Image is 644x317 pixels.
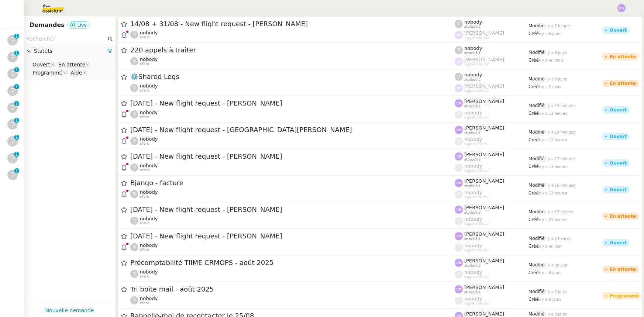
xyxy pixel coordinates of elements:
[528,311,545,317] span: Modifié
[528,103,545,108] span: Modifié
[130,180,455,186] span: Bjango - facture
[464,190,482,195] span: nobody
[14,67,19,72] nz-badge-sup: 1
[545,312,567,316] span: il y a 3 jours
[464,195,489,199] span: suppervisé par
[464,30,504,36] span: [PERSON_NAME]
[26,35,106,43] input: Rechercher
[140,35,149,39] span: client
[464,290,481,294] span: attribué à
[539,297,561,302] span: il y a 6 jours
[130,136,455,146] app-user-detailed-label: client
[455,259,463,267] img: svg
[455,269,528,279] app-user-label: suppervisé par
[455,163,528,173] app-user-label: suppervisé par
[545,237,571,241] span: il y a 2 heures
[545,51,567,55] span: il y a 9 jours
[464,169,489,173] span: suppervisé par
[455,30,528,40] app-user-label: suppervisé par
[539,58,564,62] span: il y a un mois
[528,156,545,161] span: Modifié
[464,184,481,188] span: attribué à
[31,61,56,68] nz-select-item: Ouvert
[610,267,636,272] div: En attente
[455,19,528,29] app-user-label: attribué à
[140,56,158,62] span: nobody
[464,302,489,306] span: suppervisé par
[130,206,455,213] span: [DATE] - New flight request - [PERSON_NAME]
[140,30,158,35] span: nobody
[130,189,455,199] app-user-detailed-label: client
[140,248,149,252] span: client
[140,275,149,279] span: client
[539,271,561,275] span: il y a 6 jours
[528,183,545,188] span: Modifié
[545,157,576,161] span: il y a 17 minutes
[45,306,94,315] a: Nouvelle demande
[528,137,539,142] span: Créé
[464,125,504,131] span: [PERSON_NAME]
[528,58,539,63] span: Créé
[464,78,481,82] span: attribué à
[130,269,455,279] app-user-detailed-label: client
[140,83,158,89] span: nobody
[528,164,539,169] span: Créé
[140,62,149,66] span: client
[140,189,158,195] span: nobody
[545,77,567,81] span: il y a 8 jours
[610,81,636,86] div: En attente
[464,237,481,241] span: attribué à
[464,158,481,162] span: attribué à
[130,83,455,93] app-user-detailed-label: client
[30,20,65,30] nz-page-header-title: Demandes
[15,51,18,57] p: 1
[455,125,528,135] app-user-label: attribué à
[455,72,528,82] app-user-label: attribué à
[14,152,19,157] nz-badge-sup: 1
[610,294,639,298] div: Programmé
[610,241,627,245] div: Ouvert
[15,34,18,40] p: 1
[130,73,455,80] span: ⚙️Shared Legs
[455,126,463,134] img: svg
[130,30,455,39] app-user-detailed-label: client
[455,285,528,294] app-user-label: attribué à
[464,62,489,66] span: suppervisé par
[455,190,528,199] app-user-label: suppervisé par
[610,214,636,218] div: En attente
[539,191,567,195] span: il y a 13 heures
[130,242,455,252] app-user-detailed-label: client
[455,110,528,120] app-user-label: suppervisé par
[15,168,18,175] p: 1
[455,58,463,66] img: svg
[140,89,149,93] span: client
[455,45,528,55] app-user-label: attribué à
[24,44,116,58] div: Statuts
[528,297,539,302] span: Créé
[528,31,539,36] span: Créé
[14,135,19,140] nz-badge-sup: 1
[464,131,481,135] span: attribué à
[464,89,489,93] span: suppervisé par
[528,262,545,268] span: Modifié
[130,259,455,266] span: Précomptabilité TIIME CRMOPS - août 2025
[140,269,158,275] span: nobody
[130,216,455,225] app-user-detailed-label: client
[464,45,482,51] span: nobody
[539,165,567,169] span: il y a 13 heures
[545,263,568,267] span: il y a un jour
[130,110,455,119] app-user-detailed-label: client
[464,72,482,77] span: nobody
[464,222,489,226] span: suppervisé par
[455,285,463,293] img: svg
[15,135,18,141] p: 1
[455,137,528,146] app-user-label: suppervisé par
[528,289,545,294] span: Modifié
[455,179,463,187] img: svg
[545,210,573,214] span: il y a 17 heures
[14,51,19,56] nz-badge-sup: 1
[31,69,68,76] nz-select-item: Programmé
[15,67,18,74] p: 1
[464,205,504,210] span: [PERSON_NAME]
[528,50,545,55] span: Modifié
